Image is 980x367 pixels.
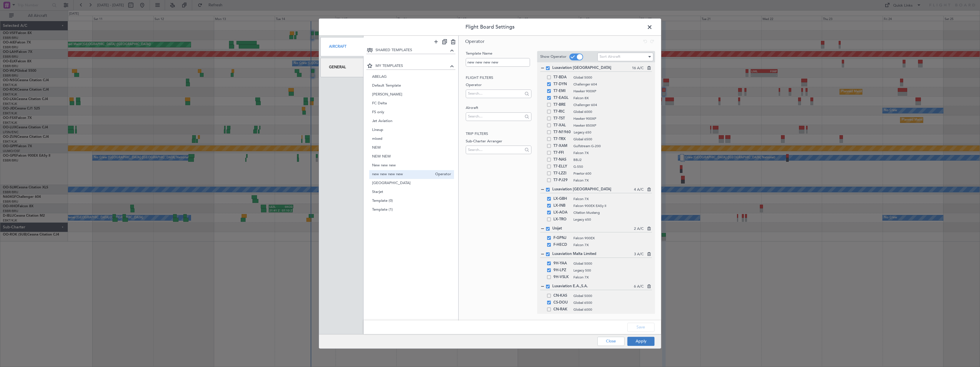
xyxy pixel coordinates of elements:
span: Citation Mustang [573,210,652,215]
span: Legacy 650 [573,217,652,222]
span: Challenger 604 [573,82,652,87]
span: Falcon 900EX EASy II [573,203,652,208]
span: T7-TRX [553,136,571,143]
span: 6 A/C [634,284,644,290]
span: Falcon 7X [573,196,652,202]
span: Falcon 7X [573,242,652,248]
span: [GEOGRAPHIC_DATA] [372,180,451,186]
span: T7-NAS [553,156,571,163]
span: Luxaviation [GEOGRAPHIC_DATA] [552,187,634,192]
h2: Trip filters [466,131,531,137]
span: mixed [372,136,451,142]
span: LX-GBH [553,196,571,202]
span: Falcon 8X [573,95,652,101]
span: F-HECD [553,242,571,248]
span: T7-XAL [553,122,571,129]
span: T7-XAM [553,143,571,149]
span: T7-DYN [553,81,571,88]
span: T7-BRE [553,101,571,108]
span: SHARED TEMPLATES [375,47,449,53]
h2: Flight filters [466,75,531,81]
span: New new new [372,163,451,169]
span: 16 A/C [632,65,644,71]
input: Search... [468,112,523,121]
span: CN-RAK [553,306,571,313]
span: Falcon 900EX [573,236,652,241]
span: Legacy 650 [574,130,652,135]
span: Falcon 7X [573,178,652,183]
span: 2 A/C [634,226,644,232]
span: ABELAG [372,74,451,80]
button: Close [597,337,624,346]
span: T7-EMI [553,88,571,95]
span: T7-PJ29 [553,177,571,184]
span: Lineup [372,127,451,133]
span: LX-INB [553,202,571,209]
span: NEW NEW [372,154,451,160]
span: new new new new [372,171,433,177]
div: Aircraft [320,37,364,56]
span: Global 6000 [573,109,652,114]
span: Template (0) [372,198,451,204]
span: Global 6500 [573,137,652,142]
span: T7-TST [553,115,571,122]
span: Starjet [372,189,451,195]
span: 3 A/C [634,252,644,257]
input: Search... [468,145,523,154]
span: T7-FFI [553,149,571,156]
span: F-GPNJ [553,235,571,242]
span: 9H-LPZ [553,267,571,274]
span: Luxaviation [GEOGRAPHIC_DATA] [552,65,632,71]
span: FS only [372,109,451,115]
span: Global 5000 [573,261,652,266]
span: Global 6500 [573,300,652,305]
span: T7-ELLY [553,163,571,170]
span: Unijet [552,226,634,232]
span: 9H-YAA [553,260,571,267]
span: BBJ2 [573,157,652,162]
span: NEW [372,145,451,151]
label: Sub-Charter Arranger [466,139,531,144]
span: Hawker 900XP [573,116,652,121]
span: Praetor 600 [573,171,652,176]
label: Show Operator [540,54,567,60]
span: Falcon 7X [573,150,652,155]
span: Falcon 7X [573,275,652,280]
span: MY TEMPLATES [375,63,449,69]
label: Operator [466,82,531,88]
label: Template Name [466,51,531,57]
span: T7-BDA [553,74,571,81]
span: Operator [432,171,451,177]
span: Sort Aircraft [600,54,620,59]
div: General [320,58,364,77]
button: Apply [627,337,654,346]
span: Operator [465,38,485,45]
span: Hawker 850XP [573,123,652,128]
span: Hawker 900XP [573,89,652,94]
span: T7-LZZI [553,170,571,177]
span: T7-RIC [553,108,571,115]
span: Global 6000 [573,307,652,312]
input: Search... [468,89,523,98]
span: T7-EAGL [553,95,571,101]
span: G-550 [573,164,652,169]
span: CN-KAS [553,292,571,299]
span: Jet Aviation [372,118,451,124]
span: Template (1) [372,207,451,213]
span: Luxaviation Malta Limited [552,251,634,257]
span: LX-TRO [553,216,571,223]
span: Global 5000 [573,75,652,80]
span: 4 A/C [634,187,644,193]
label: Aircraft [466,105,531,111]
span: CS-JHH [553,313,571,320]
span: [PERSON_NAME] [372,92,451,98]
span: 9H-VSLK [553,274,571,281]
span: Default Template [372,83,451,89]
span: Legacy 500 [573,268,652,273]
span: Global 5000 [573,293,652,298]
span: Challenger 604 [573,102,652,107]
span: T7-N1960 [553,129,571,136]
span: CS-DOU [553,299,571,306]
span: FC Delta [372,101,451,107]
span: LX-AOA [553,209,571,216]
